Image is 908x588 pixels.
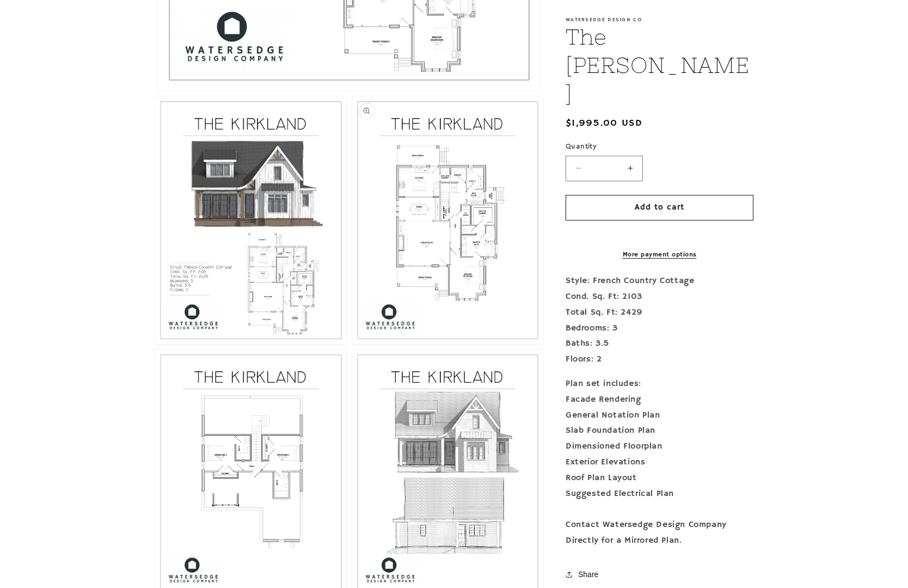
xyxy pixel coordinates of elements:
span: $1,995.00 USD [566,116,642,131]
p: Watersedge Design Co [566,16,753,23]
div: Dimensioned Floorplan [566,439,753,455]
button: Share [566,562,602,586]
p: Style: French Country Cottage Cond. Sq. Ft: 2103 Total Sq. Ft: 2429 Bedrooms: 3 Baths: 3.5 Floors: 2 [566,273,753,367]
div: Plan set includes: [566,376,753,392]
label: Quantity [566,142,753,152]
div: Slab Foundation Plan [566,423,753,439]
div: Contact Watersedge Design Company Directly for a Mirrored Plan. [566,517,753,549]
div: Facade Rendering [566,392,753,408]
a: More payment options [566,250,753,260]
div: Suggested Electrical Plan [566,486,753,502]
div: Roof Plan Layout [566,470,753,486]
h1: The [PERSON_NAME] [566,23,753,108]
button: Add to cart [566,195,753,220]
div: General Notation Plan [566,408,753,424]
div: Exterior Elevations [566,455,753,470]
